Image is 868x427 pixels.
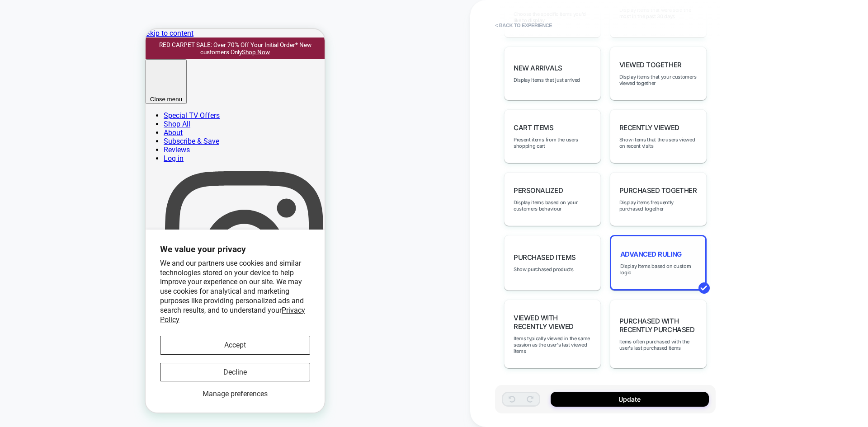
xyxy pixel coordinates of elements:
[514,199,591,212] span: Display items based on your customers behaviour
[18,82,74,91] a: Special TV Offers
[514,253,576,262] span: Purchased Items
[7,12,172,27] div: RED CARPET SALE: Over 70% Off Your Initial Order* New customers Only
[514,64,562,72] span: New Arrivals
[491,18,557,33] button: < Back to experience
[514,314,591,331] span: Viewed with Recently Viewed
[620,263,696,276] span: Display items based on custom logic
[18,125,38,134] a: Log in
[619,74,697,86] span: Display items that your customers viewed together
[514,266,574,272] span: Show purchased products
[18,91,45,99] a: Shop All
[5,67,37,74] span: Close menu
[14,215,165,225] h2: We value your privacy
[14,334,165,352] button: Decline
[514,335,591,354] span: Items typically viewed in the same session as the user's last viewed items
[619,186,697,195] span: Purchased Together
[619,199,697,212] span: Display items frequently purchased together
[619,338,697,351] span: Items often purchased with the user's last purchased items
[514,77,580,83] span: Display items that just arrived
[57,361,122,369] span: Manage preferences
[619,317,697,334] span: Purchased with Recently Purchased
[514,186,563,195] span: personalized
[14,230,165,296] p: We and our partners use cookies and similar technologies stored on your device to help improve yo...
[18,99,37,108] a: About
[619,136,697,149] span: Show items that the users viewed on recent visits
[619,123,679,132] span: Recently Viewed
[514,11,591,23] span: Choose the specific items you'd like to display
[96,19,124,27] a: Shop Now
[14,361,165,369] button: Manage preferences
[620,250,682,258] span: Advanced Ruling
[14,277,160,295] a: Privacy Policy
[551,392,709,407] button: Update
[619,61,682,69] span: Viewed Together
[18,117,44,125] a: Reviews
[514,136,591,149] span: Present items from the users shopping cart
[14,307,165,325] button: Accept
[514,123,553,132] span: Cart Items
[18,108,74,117] a: Subscribe & Save
[619,7,697,19] span: Display items that were sold the most in the past 30 days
